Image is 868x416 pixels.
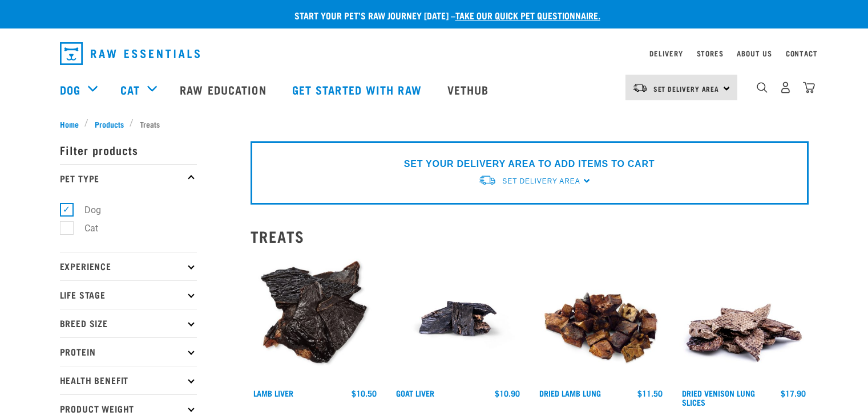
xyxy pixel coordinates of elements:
a: Dried Venison Lung Slices [682,391,755,404]
img: Goat Liver [393,254,523,384]
span: Set Delivery Area [502,177,580,185]
p: Filter products [60,136,197,164]
img: Raw Essentials Logo [60,42,200,65]
p: Experience [60,252,197,280]
a: About Us [737,51,772,55]
h2: Treats [251,227,809,245]
nav: breadcrumbs [60,118,809,130]
label: Cat [66,221,103,235]
div: $11.50 [637,389,663,398]
a: Delivery [649,51,683,55]
a: Get started with Raw [281,67,436,112]
img: Beef Liver and Lamb Liver Treats [251,254,380,384]
p: Health Benefit [60,366,197,394]
a: Raw Education [168,67,280,112]
span: Products [95,118,124,130]
a: Dried Lamb Lung [539,391,601,395]
a: Stores [697,51,724,55]
div: $10.50 [352,389,377,398]
p: Protein [60,337,197,366]
span: Set Delivery Area [653,87,720,91]
nav: dropdown navigation [51,38,818,70]
a: Products [88,118,130,130]
img: van-moving.png [478,174,496,186]
label: Dog [66,203,106,217]
img: user.png [780,81,792,93]
a: take our quick pet questionnaire. [455,13,600,18]
span: Home [60,118,79,130]
img: home-icon-1@2x.png [757,82,768,93]
a: Vethub [436,67,503,112]
img: 1304 Venison Lung Slices 01 [679,254,809,384]
p: SET YOUR DELIVERY AREA TO ADD ITEMS TO CART [404,157,655,171]
div: $17.90 [781,389,806,398]
a: Goat Liver [396,391,434,395]
img: van-moving.png [632,83,648,93]
p: Pet Type [60,164,197,193]
a: Contact [786,51,818,55]
img: Pile Of Dried Lamb Lungs For Pets [536,254,666,384]
div: $10.90 [495,389,520,398]
a: Cat [120,81,140,98]
a: Lamb Liver [253,391,293,395]
p: Breed Size [60,309,197,337]
p: Life Stage [60,280,197,309]
a: Home [60,118,85,130]
img: home-icon@2x.png [803,81,815,93]
a: Dog [60,81,80,98]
